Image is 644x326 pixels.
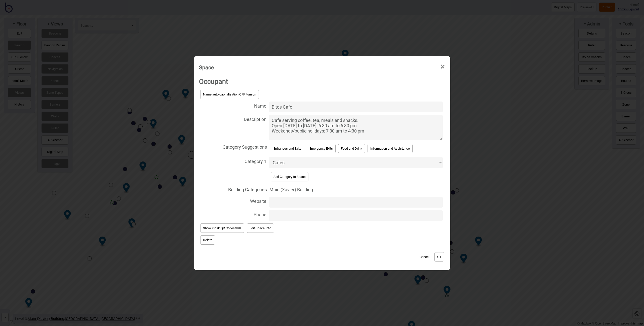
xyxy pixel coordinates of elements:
button: Cancel [417,252,432,262]
select: Category 1 [269,157,442,168]
span: Building Categories [199,184,267,194]
input: Website [269,197,442,208]
input: Name [269,102,442,112]
input: Phone [269,210,442,221]
span: Phone [199,209,267,219]
span: Category 1 [199,156,267,166]
button: Food and Drink [338,144,365,153]
textarea: Description [269,115,442,140]
span: Website [199,195,267,206]
h2: Occupant [199,75,445,88]
button: Ok [434,252,444,262]
button: Emergency Exits [307,144,336,153]
span: Description [199,114,267,124]
div: Space [199,62,214,73]
button: Add Category to Space [271,172,308,181]
span: × [440,58,445,75]
button: Edit Space Info [247,223,274,233]
span: Name [199,100,267,111]
button: Name auto capitalisation OFF, turn on [200,90,259,99]
button: Information and Assistance [368,144,413,153]
button: Delete [200,235,215,245]
div: Main (Xavier) Building [269,185,345,194]
span: Category Suggestions [199,141,267,152]
button: Entrances and Exits [271,144,304,153]
button: Show Kiosk QR Codes/Urls [200,223,244,233]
